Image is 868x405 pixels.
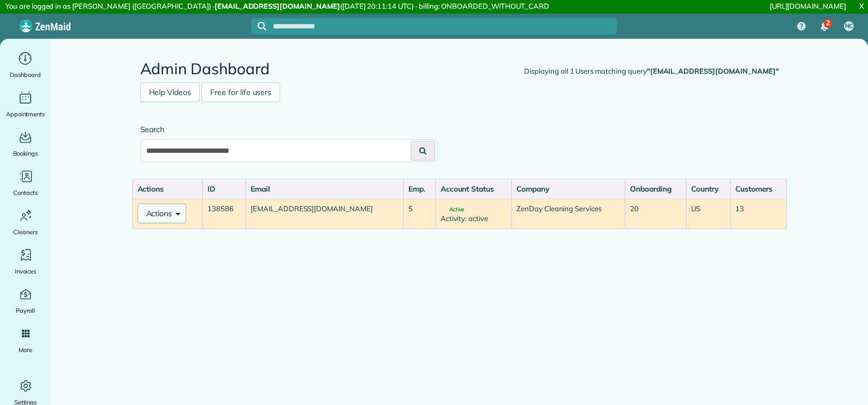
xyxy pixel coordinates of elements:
[201,82,280,102] a: Free for life users
[4,89,46,120] a: Appointments
[441,207,465,212] span: Active
[203,199,246,229] td: 138586
[441,183,507,194] div: Account Status
[10,69,41,80] span: Dashboard
[246,199,403,229] td: [EMAIL_ADDRESS][DOMAIN_NAME]
[19,344,32,355] span: More
[138,204,187,223] button: Actions
[207,183,241,194] div: ID
[140,61,779,78] h2: Admin Dashboard
[13,187,38,198] span: Contacts
[13,148,38,159] span: Bookings
[441,213,507,224] div: Activity: active
[845,22,853,31] span: NC
[630,183,681,194] div: Onboarding
[6,109,45,120] span: Appointments
[4,246,46,277] a: Invoices
[408,183,430,194] div: Emp.
[4,285,46,316] a: Payroll
[625,199,686,229] td: 20
[686,199,730,229] td: US
[735,183,781,194] div: Customers
[4,168,46,198] a: Contacts
[16,305,35,316] span: Payroll
[251,183,399,194] div: Email
[647,67,779,75] strong: "[EMAIL_ADDRESS][DOMAIN_NAME]"
[770,2,846,10] a: [URL][DOMAIN_NAME]
[15,266,37,277] span: Invoices
[258,22,266,31] svg: Focus search
[138,183,198,194] div: Actions
[4,207,46,237] a: Cleaners
[788,14,868,39] nav: Main
[730,199,786,229] td: 13
[691,183,726,194] div: Country
[512,199,625,229] td: ZenDay Cleaning Services
[516,183,620,194] div: Company
[215,2,340,10] strong: [EMAIL_ADDRESS][DOMAIN_NAME]
[4,50,46,80] a: Dashboard
[251,22,266,31] button: Focus search
[524,66,778,77] div: Displaying all 1 Users matching query
[4,128,46,159] a: Bookings
[403,199,435,229] td: 5
[13,227,38,237] span: Cleaners
[813,15,836,39] div: 2 unread notifications
[826,19,830,27] span: 2
[140,124,438,135] label: Search
[140,82,200,102] a: Help Videos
